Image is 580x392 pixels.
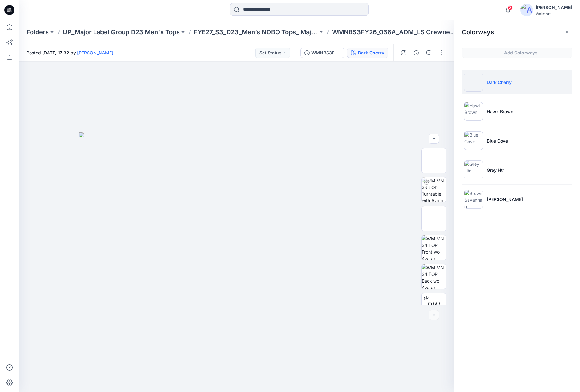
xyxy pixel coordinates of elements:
button: WMNBS3FY26_066A_ADM_LS Crewneck copy [300,48,344,58]
a: [PERSON_NAME] [77,50,113,55]
span: BW [428,300,440,311]
img: Dark Cherry [464,73,483,92]
img: WM MN 34 TOP Turntable with Avatar [422,177,446,202]
span: Posted [DATE] 17:32 by [26,49,113,56]
a: FYE27_S3_D23_Men’s NOBO Tops_ Major Label Group [194,28,318,36]
img: WM MN 34 TOP Front wo Avatar [422,235,446,260]
p: Blue Cove [487,137,508,144]
img: Hawk Brown [464,102,483,121]
p: WMNBS3FY26_066A_ADM_LS Crewneck copy [332,28,456,36]
img: WM MN 34 TOP Back wo Avatar [422,264,446,289]
p: Dark Cherry [487,79,512,86]
img: Brown Savannah [464,190,483,209]
button: Details [411,48,421,58]
p: Hawk Brown [487,108,513,115]
a: Folders [26,28,49,36]
img: Grey Htr [464,160,483,179]
img: avatar [520,4,533,16]
button: Dark Cherry [347,48,388,58]
div: WMNBS3FY26_066A_ADM_LS Crewneck copy [311,49,340,56]
img: eyJhbGciOiJIUzI1NiIsImtpZCI6IjAiLCJzbHQiOiJzZXMiLCJ0eXAiOiJKV1QifQ.eyJkYXRhIjp7InR5cGUiOiJzdG9yYW... [79,132,394,392]
p: Grey Htr [487,167,504,173]
span: 2 [508,5,513,10]
h2: Colorways [462,28,494,36]
div: Dark Cherry [358,49,384,56]
img: Blue Cove [464,131,483,150]
a: UP_Major Label Group D23 Men's Tops [63,28,180,36]
div: Walmart [536,11,572,16]
p: [PERSON_NAME] [487,196,523,203]
div: [PERSON_NAME] [536,4,572,11]
img: WM MN 34 TOP Colorway wo Avatar [422,148,446,173]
